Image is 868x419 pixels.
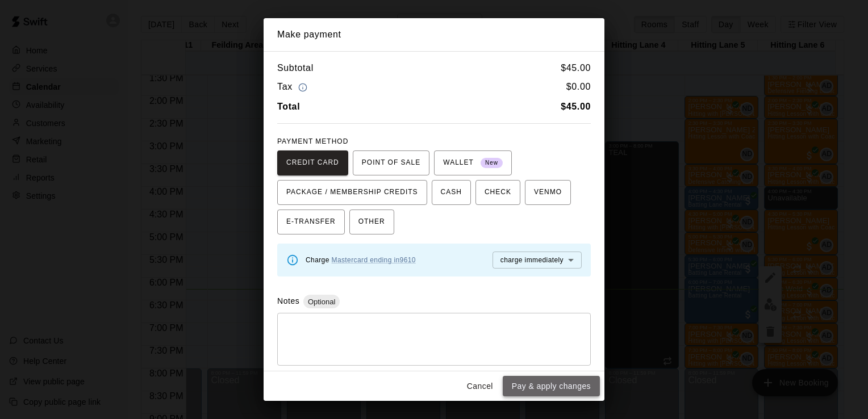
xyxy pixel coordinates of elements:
[277,79,310,95] h6: Tax
[441,183,462,202] span: CASH
[349,209,394,234] button: OTHER
[277,296,299,305] label: Notes
[432,180,471,205] button: CASH
[277,61,314,76] h6: Subtotal
[566,79,591,95] h6: $ 0.00
[481,156,503,171] span: New
[500,256,564,264] span: charge immediately
[306,256,416,264] span: Charge
[286,213,336,231] span: E-TRANSFER
[277,137,348,145] span: PAYMENT METHOD
[503,376,600,397] button: Pay & apply changes
[332,256,416,264] a: Mastercard ending in 9610
[277,209,345,234] button: E-TRANSFER
[485,183,511,202] span: CHECK
[303,298,340,306] span: Optional
[534,183,562,202] span: VENMO
[277,150,348,175] button: CREDIT CARD
[277,180,427,205] button: PACKAGE / MEMBERSHIP CREDITS
[362,154,420,172] span: POINT OF SALE
[561,61,591,76] h6: $ 45.00
[353,150,429,175] button: POINT OF SALE
[525,180,571,205] button: VENMO
[462,376,498,397] button: Cancel
[443,154,503,172] span: WALLET
[561,102,591,111] b: $ 45.00
[264,18,604,51] h2: Make payment
[434,150,512,175] button: WALLET New
[286,183,418,202] span: PACKAGE / MEMBERSHIP CREDITS
[286,154,339,172] span: CREDIT CARD
[358,213,385,231] span: OTHER
[277,102,300,111] b: Total
[475,180,520,205] button: CHECK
